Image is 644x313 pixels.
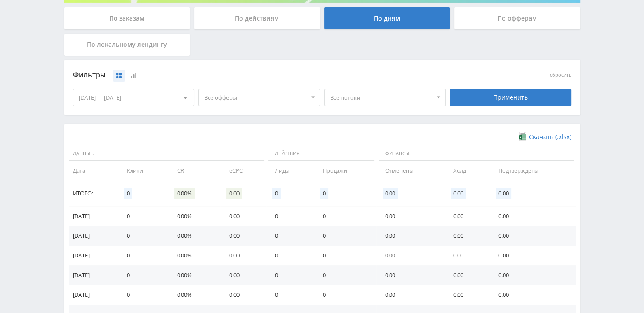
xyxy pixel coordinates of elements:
td: 0.00% [168,246,220,265]
td: 0 [266,206,314,226]
a: Скачать (.xlsx) [519,132,571,141]
div: [DATE] — [DATE] [73,89,194,106]
td: 0.00% [168,265,220,285]
td: 0.00 [445,265,490,285]
td: [DATE] [69,285,118,305]
button: сбросить [550,72,571,78]
span: Скачать (.xlsx) [529,133,571,140]
td: 0.00 [376,206,445,226]
td: 0.00 [220,265,266,285]
td: Холд [445,161,490,181]
td: 0 [314,226,376,246]
div: По заказам [64,7,190,29]
td: Лиды [266,161,314,181]
td: 0 [266,265,314,285]
span: 0 [320,188,328,199]
span: 0 [124,188,132,199]
span: 0.00 [383,188,398,199]
td: 0 [118,265,168,285]
span: 0.00 [496,188,511,199]
div: По дням [324,7,450,29]
td: eCPC [220,161,266,181]
td: 0 [314,265,376,285]
div: Фильтры [73,69,446,82]
td: 0 [118,246,168,265]
td: 0 [314,246,376,265]
td: 0.00 [490,226,576,246]
div: Применить [450,89,571,106]
td: 0 [118,285,168,305]
td: 0.00 [220,206,266,226]
td: 0.00 [490,246,576,265]
td: Подтверждены [490,161,576,181]
span: Все потоки [330,89,432,106]
td: 0.00 [490,265,576,285]
span: Данные: [69,146,264,161]
span: 0.00 [226,188,242,199]
td: Дата [69,161,118,181]
td: 0 [314,285,376,305]
td: 0.00 [220,246,266,265]
td: 0.00 [445,246,490,265]
span: Финансы: [379,146,574,161]
span: 0 [272,188,281,199]
td: Итого: [69,181,118,206]
td: Продажи [314,161,376,181]
td: CR [168,161,220,181]
td: 0.00 [376,285,445,305]
td: 0.00 [220,285,266,305]
span: 0.00 [451,188,466,199]
td: 0.00% [168,226,220,246]
td: 0.00 [490,285,576,305]
td: 0 [118,226,168,246]
td: Отменены [376,161,445,181]
td: 0.00 [376,265,445,285]
td: 0 [314,206,376,226]
td: Клики [118,161,168,181]
span: 0.00% [174,188,195,199]
td: 0.00% [168,206,220,226]
td: 0.00 [490,206,576,226]
td: 0.00 [445,285,490,305]
td: [DATE] [69,246,118,265]
td: 0 [266,246,314,265]
td: 0.00 [376,246,445,265]
td: 0.00 [376,226,445,246]
td: [DATE] [69,226,118,246]
td: 0.00 [445,226,490,246]
span: Все офферы [204,89,306,106]
div: По локальному лендингу [64,34,190,56]
div: По действиям [194,7,320,29]
td: 0 [266,285,314,305]
td: 0.00% [168,285,220,305]
td: [DATE] [69,265,118,285]
div: По офферам [454,7,580,29]
span: Действия: [268,146,374,161]
td: 0.00 [220,226,266,246]
td: [DATE] [69,206,118,226]
img: xlsx [519,132,526,141]
td: 0 [266,226,314,246]
td: 0 [118,206,168,226]
td: 0.00 [445,206,490,226]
